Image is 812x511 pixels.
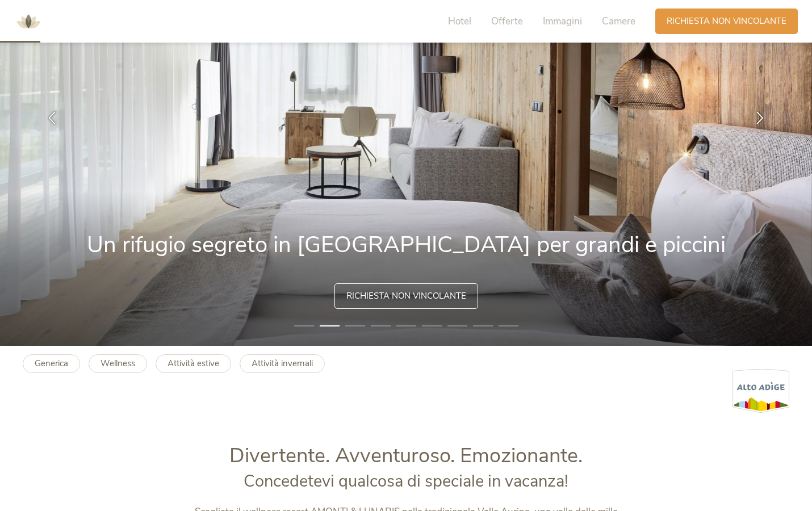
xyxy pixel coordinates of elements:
[733,368,789,413] img: Alto Adige
[23,354,80,373] a: Generica
[101,358,135,369] b: Wellness
[156,354,231,373] a: Attività estive
[252,358,313,369] b: Attività invernali
[11,5,45,39] img: AMONTI & LUNARIS Wellnessresort
[448,15,471,28] span: Hotel
[346,290,466,302] span: Richiesta non vincolante
[240,354,325,373] a: Attività invernali
[543,15,582,28] span: Immagini
[244,470,568,492] span: Concedetevi qualcosa di speciale in vacanza!
[168,358,219,369] b: Attività estive
[602,15,635,28] span: Camere
[89,354,147,373] a: Wellness
[491,15,523,28] span: Offerte
[11,17,45,25] a: AMONTI & LUNARIS Wellnessresort
[35,358,68,369] b: Generica
[229,442,583,470] span: Divertente. Avventuroso. Emozionante.
[667,15,786,27] span: Richiesta non vincolante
